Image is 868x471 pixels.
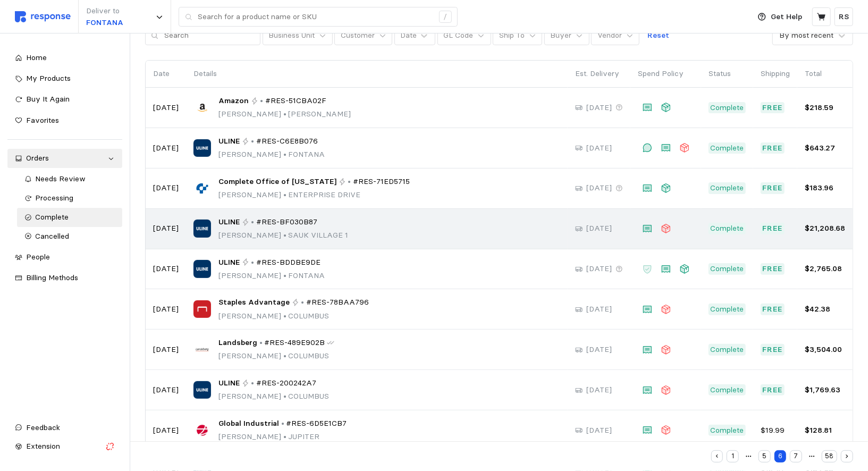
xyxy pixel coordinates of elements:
p: • [301,297,304,308]
p: [DATE] [153,263,179,275]
p: [DATE] [586,182,612,194]
img: ULINE [193,220,211,237]
p: $3,504.00 [805,344,845,356]
span: #RES-489E902B [264,337,325,349]
img: ULINE [193,381,211,399]
p: [PERSON_NAME] FONTANA [218,149,325,161]
p: • [251,216,254,228]
p: Est. Delivery [575,68,623,80]
p: Get Help [771,11,803,23]
p: Spend Policy [638,68,694,80]
div: Date [400,30,417,41]
div: Orders [26,153,104,164]
span: Feedback [26,423,60,432]
a: Needs Review [17,170,122,189]
p: Total [805,68,845,80]
p: [DATE] [153,102,179,114]
p: Status [709,68,746,80]
button: Ship To [493,26,542,46]
button: Vendor [591,26,639,46]
p: [DATE] [586,304,612,315]
p: [PERSON_NAME] ENTERPRISE DRIVE [218,189,410,201]
p: $218.59 [805,102,845,114]
span: #RES-71ED5715 [353,176,410,188]
p: Free [763,223,783,234]
span: #RES-51CBA02F [265,95,326,107]
p: Buyer [550,30,571,41]
p: [DATE] [586,344,612,356]
span: People [26,252,50,262]
p: [DATE] [586,223,612,234]
span: • [281,190,288,199]
span: #RES-BF030B87 [256,216,317,228]
p: $1,769.63 [805,384,845,396]
span: • [281,271,288,280]
p: Complete [711,304,744,315]
span: • [281,109,288,119]
a: Billing Methods [7,268,122,288]
p: RS [839,11,849,23]
span: Complete Office of [US_STATE] [218,176,336,188]
p: Complete [711,142,744,154]
p: [DATE] [586,102,612,114]
p: Free [763,142,783,154]
p: [DATE] [586,263,612,275]
span: #RES-6D5E1CB7 [286,418,347,430]
button: 1 [727,450,739,462]
span: • [281,391,288,401]
p: • [260,95,263,107]
p: [DATE] [153,142,179,154]
p: Complete [711,223,744,234]
p: $183.96 [805,182,845,194]
span: Billing Methods [26,273,78,282]
p: GL Code [443,30,473,41]
button: 58 [822,450,837,462]
p: Business Unit [268,30,315,41]
p: Free [763,344,783,356]
p: Deliver to [86,5,123,17]
a: Complete [17,208,122,227]
p: [DATE] [153,182,179,194]
p: [PERSON_NAME] COLUMBUS [218,350,334,362]
span: #RES-200242A7 [256,377,316,389]
p: Reset [647,30,669,41]
p: Ship To [499,30,525,41]
button: Feedback [7,418,122,438]
p: [DATE] [153,304,179,315]
p: [DATE] [153,223,179,234]
p: Free [763,263,783,275]
p: • [251,136,254,147]
span: Home [26,53,47,62]
span: My Products [26,73,71,83]
span: Processing [36,193,74,203]
a: Home [7,48,122,68]
button: Get Help [752,7,809,27]
p: • [259,337,263,349]
p: Complete [711,182,744,194]
p: Complete [711,384,744,396]
p: $42.38 [805,304,845,315]
p: $643.27 [805,142,845,154]
img: svg%3e [15,11,71,22]
p: Free [763,102,783,114]
p: [PERSON_NAME] [PERSON_NAME] [218,108,351,120]
span: #RES-78BAA796 [306,297,369,308]
img: Staples Advantage [193,300,211,318]
span: Favorites [26,115,59,125]
p: Free [763,182,783,194]
a: Processing [17,189,122,208]
span: Cancelled [36,231,70,241]
span: ULINE [218,136,240,147]
img: ULINE [193,260,211,277]
p: [DATE] [153,425,179,436]
span: Global Industrial [218,418,279,430]
p: [DATE] [153,344,179,356]
button: RS [835,7,853,26]
div: By most recent [779,30,833,41]
span: Amazon [218,95,249,107]
p: Complete [711,263,744,275]
a: My Products [7,69,122,88]
img: ULINE [193,139,211,157]
span: ULINE [218,257,240,268]
img: Global Industrial [193,422,211,439]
